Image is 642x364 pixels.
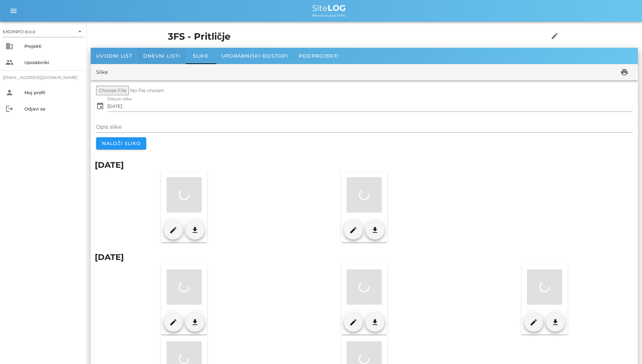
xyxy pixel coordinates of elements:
span: Slike [193,53,208,59]
i: logout [5,105,14,113]
i: arrow_drop_down [76,27,84,36]
h2: [DATE] [95,159,634,171]
span: Naloži sliko [102,140,141,146]
div: Pripomoček za klepet [608,331,642,364]
i: people [5,58,14,66]
i: download [191,226,199,234]
label: Datum slike [107,97,132,102]
i: download [551,318,559,326]
h2: [DATE] [95,251,634,263]
button: Naloži sliko [96,137,146,149]
span: Podprojekti [299,53,339,59]
span: Dnevni listi [143,53,180,59]
div: Moj profil [24,90,81,95]
i: menu [9,7,18,15]
div: Uporabniki [24,60,81,65]
div: Projekti [24,43,81,49]
span: We value your time. [312,13,346,18]
i: edit [169,318,177,326]
div: EKOINFO d.o.o [3,28,35,35]
i: person [5,88,14,97]
i: business [5,42,14,50]
iframe: Chat Widget [608,331,642,364]
span: Uporabniški dostopi [221,53,288,59]
i: print [620,68,628,76]
span: Uvodni list [96,53,132,59]
i: download [371,226,379,234]
h1: 3FS - Pritličje [168,30,528,44]
i: edit [349,226,357,234]
i: edit [530,318,538,326]
div: EKOINFO d.o.o [3,26,84,37]
i: edit [349,318,357,326]
i: download [191,318,199,326]
b: LOG [328,3,346,13]
div: Odjavi se [24,106,81,112]
i: event [96,102,104,110]
div: Slike [96,68,108,76]
i: edit [169,226,177,234]
i: download [371,318,379,326]
span: Site [312,3,346,13]
i: edit [551,32,559,40]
